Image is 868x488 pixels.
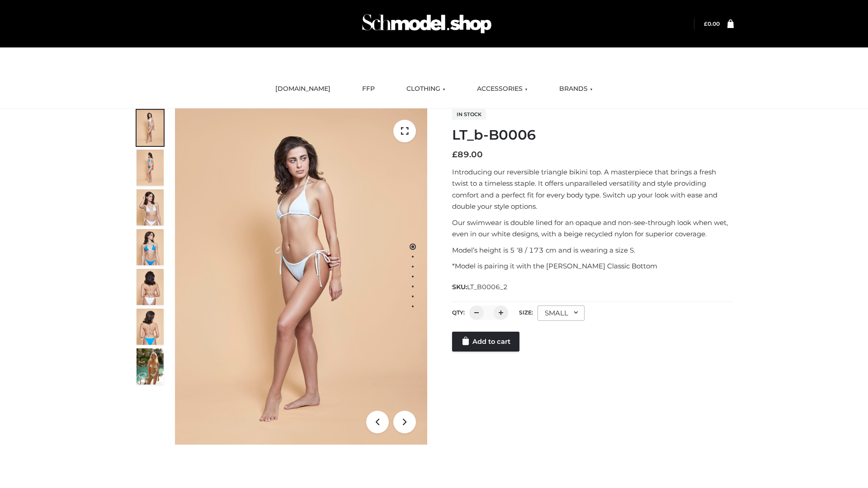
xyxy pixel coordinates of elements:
[452,109,486,120] span: In stock
[452,244,734,256] p: Model’s height is 5 ‘8 / 173 cm and is wearing a size S.
[470,79,534,99] a: ACCESSORIES
[137,150,164,186] img: ArielClassicBikiniTop_CloudNine_AzureSky_OW114ECO_2-scaled.jpg
[452,166,734,212] p: Introducing our reversible triangle bikini top. A masterpiece that brings a fresh twist to a time...
[137,269,164,305] img: ArielClassicBikiniTop_CloudNine_AzureSky_OW114ECO_7-scaled.jpg
[137,229,164,265] img: ArielClassicBikiniTop_CloudNine_AzureSky_OW114ECO_4-scaled.jpg
[137,110,164,146] img: ArielClassicBikiniTop_CloudNine_AzureSky_OW114ECO_1-scaled.jpg
[400,79,452,99] a: CLOTHING
[452,150,483,160] bdi: 89.00
[355,79,382,99] a: FFP
[269,79,337,99] a: [DOMAIN_NAME]
[175,108,427,445] img: LT_b-B0006
[137,189,164,225] img: ArielClassicBikiniTop_CloudNine_AzureSky_OW114ECO_3-scaled.jpg
[704,20,708,27] span: £
[704,20,720,27] bdi: 0.00
[704,20,720,27] a: £0.00
[452,150,458,160] span: £
[552,79,599,99] a: BRANDS
[452,127,734,143] h1: LT_b-B0006
[519,309,533,316] label: Size:
[452,260,734,272] p: *Model is pairing it with the [PERSON_NAME] Classic Bottom
[452,309,465,316] label: QTY:
[467,283,508,291] span: LT_B0006_2
[538,305,585,321] div: SMALL
[452,217,734,240] p: Our swimwear is double lined for an opaque and non-see-through look when wet, even in our white d...
[452,282,509,292] span: SKU:
[452,332,519,352] a: Add to cart
[359,6,495,42] img: Schmodel Admin 964
[137,348,164,385] img: Arieltop_CloudNine_AzureSky2.jpg
[137,309,164,345] img: ArielClassicBikiniTop_CloudNine_AzureSky_OW114ECO_8-scaled.jpg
